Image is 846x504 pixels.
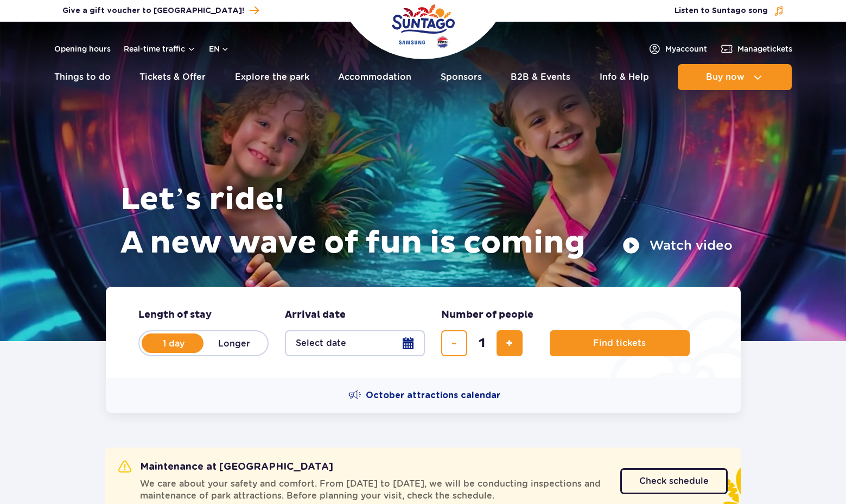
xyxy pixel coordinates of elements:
[441,64,482,90] a: Sponsors
[678,64,792,90] button: Buy now
[124,45,196,53] button: Real-time traffic
[338,64,411,90] a: Accommodation
[366,389,500,401] span: October attractions calendar
[62,5,244,16] span: Give a gift voucher to [GEOGRAPHIC_DATA]!
[550,330,690,356] button: Find tickets
[469,330,495,356] input: number of tickets
[706,72,745,82] span: Buy now
[639,477,709,486] span: Check schedule
[54,43,111,54] a: Opening hours
[511,64,570,90] a: B2B & Events
[720,42,792,55] a: Managetickets
[106,287,741,378] form: Planning your visit to Park of Poland
[209,43,230,54] button: en
[497,330,523,356] button: add ticket
[118,461,333,474] h2: Maintenance at [GEOGRAPHIC_DATA]
[139,64,206,90] a: Tickets & Offer
[54,64,111,90] a: Things to do
[143,332,205,355] label: 1 day
[441,330,467,356] button: remove ticket
[648,42,707,55] a: Myaccount
[203,332,265,355] label: Longer
[285,308,346,322] span: Arrival date
[120,178,733,265] h1: Let’s ride! A new wave of fun is coming
[622,237,733,254] button: Watch video
[441,308,533,322] span: Number of people
[665,43,707,54] span: My account
[285,330,425,356] button: Select date
[675,5,768,16] span: Listen to Suntago song
[348,389,500,402] a: October attractions calendar
[675,5,784,16] button: Listen to Suntago song
[138,308,212,322] span: Length of stay
[593,338,646,348] span: Find tickets
[235,64,309,90] a: Explore the park
[62,3,259,18] a: Give a gift voucher to [GEOGRAPHIC_DATA]!
[140,478,607,502] span: We care about your safety and comfort. From [DATE] to [DATE], we will be conducting inspections a...
[620,468,728,494] a: Check schedule
[600,64,649,90] a: Info & Help
[737,43,792,54] span: Manage tickets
